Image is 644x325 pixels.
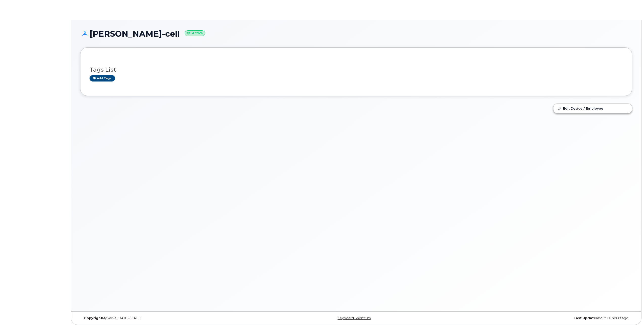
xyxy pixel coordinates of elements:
[80,316,264,320] div: MyServe [DATE]–[DATE]
[337,316,371,320] a: Keyboard Shortcuts
[90,67,623,73] h3: Tags List
[84,316,102,320] strong: Copyright
[80,29,632,38] h1: [PERSON_NAME]-cell
[574,316,596,320] strong: Last Update
[553,104,632,113] a: Edit Device / Employee
[185,30,205,36] small: Active
[448,316,632,320] div: about 16 hours ago
[90,75,115,82] a: Add tags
